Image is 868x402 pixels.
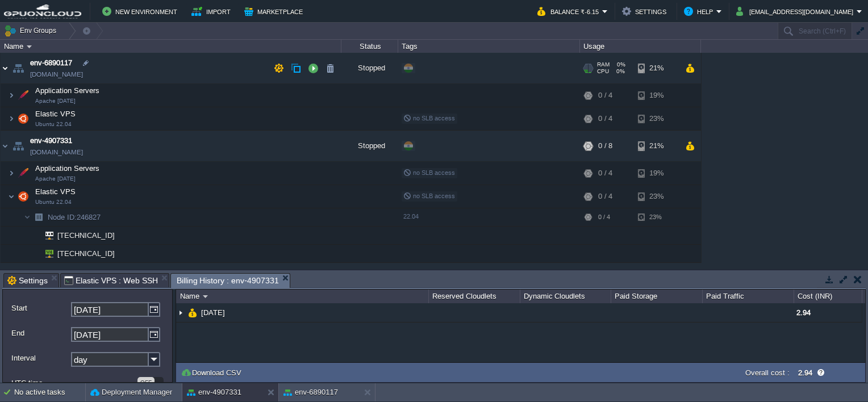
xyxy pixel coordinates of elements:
img: AMDAwAAAACH5BAEAAAAALAAAAAABAAEAAAICRAEAOw== [8,162,15,185]
div: Cost (INR) [795,290,862,303]
img: AMDAwAAAACH5BAEAAAAALAAAAAABAAEAAAICRAEAOw== [1,53,10,83]
label: Overall cost : [745,368,790,377]
button: env-6890117 [283,387,338,398]
img: AMDAwAAAACH5BAEAAAAALAAAAAABAAEAAAICRAEAOw== [31,227,37,244]
span: no SLB access [403,192,455,199]
img: AMDAwAAAACH5BAEAAAAALAAAAAABAAEAAAICRAEAOw== [37,227,53,244]
span: [TECHNICAL_ID] [56,245,116,262]
a: Elastic VPSUbuntu 22.04 [34,110,77,118]
div: 23% [638,208,675,226]
span: 0% [614,61,625,68]
span: no SLB access [403,115,455,122]
button: [EMAIL_ADDRESS][DOMAIN_NAME] [736,5,857,18]
div: Name [177,290,428,303]
a: Elastic VPSUbuntu 22.04 [34,187,77,196]
div: Stopped [341,53,398,83]
a: [DOMAIN_NAME] [30,146,83,158]
span: Application Servers [34,86,101,95]
button: Settings [622,5,670,18]
span: RAM [597,61,610,68]
div: 0 / 4 [598,185,612,208]
span: Elastic VPS : Web SSH [64,274,158,287]
span: CPU [597,68,609,75]
div: No active tasks [14,383,85,401]
span: Billing History : env-4907331 [177,274,279,288]
img: AMDAwAAAACH5BAEAAAAALAAAAAABAAEAAAICRAEAOw== [24,208,31,226]
div: 23% [638,107,675,130]
div: 21% [638,53,675,83]
img: AMDAwAAAACH5BAEAAAAALAAAAAABAAEAAAICRAEAOw== [1,131,10,161]
span: Apache [DATE] [35,98,76,104]
div: Paid Traffic [703,290,794,303]
div: 21% [638,131,675,161]
div: 19% [638,84,675,107]
span: 2.94 [796,308,811,317]
label: Start [11,302,70,314]
button: New Environment [102,5,181,18]
div: Paid Storage [612,290,702,303]
a: Application ServersApache [DATE] [34,86,101,95]
button: Download CSV [181,367,245,378]
img: AMDAwAAAACH5BAEAAAAALAAAAAABAAEAAAICRAEAOw== [37,245,53,262]
div: Stopped [341,131,398,161]
a: Node ID:246827 [47,212,102,222]
div: Reserved Cloudlets [429,290,520,303]
div: 0 / 4 [598,208,610,226]
div: Status [342,40,398,53]
img: AMDAwAAAACH5BAEAAAAALAAAAAABAAEAAAICRAEAOw== [15,107,31,130]
span: 246827 [47,212,102,222]
img: AMDAwAAAACH5BAEAAAAALAAAAAABAAEAAAICRAEAOw== [8,84,15,107]
div: 0 / 8 [598,131,612,161]
img: AMDAwAAAACH5BAEAAAAALAAAAAABAAEAAAICRAEAOw== [203,295,208,298]
span: no SLB access [403,169,455,176]
a: env-6890117 [30,57,72,69]
span: [TECHNICAL_ID] [56,227,116,244]
img: AMDAwAAAACH5BAEAAAAALAAAAAABAAEAAAICRAEAOw== [31,208,47,226]
a: [TECHNICAL_ID] [56,231,116,240]
div: Usage [581,40,700,53]
button: Balance ₹-6.15 [537,5,602,18]
button: env-4907331 [187,387,241,398]
span: Settings [7,274,48,287]
button: Import [191,5,234,18]
img: AMDAwAAAACH5BAEAAAAALAAAAAABAAEAAAICRAEAOw== [8,185,15,208]
img: AMDAwAAAACH5BAEAAAAALAAAAAABAAEAAAICRAEAOw== [15,84,31,107]
span: Ubuntu 22.04 [35,121,72,128]
img: AMDAwAAAACH5BAEAAAAALAAAAAABAAEAAAICRAEAOw== [31,245,37,262]
div: 0 / 4 [598,84,612,107]
div: 19% [638,162,675,185]
img: GPUonCLOUD [4,5,81,19]
a: env-4907331 [30,135,72,146]
span: Elastic VPS [34,187,77,196]
img: AMDAwAAAACH5BAEAAAAALAAAAAABAAEAAAICRAEAOw== [10,53,26,83]
div: OFF [137,377,155,388]
img: AMDAwAAAACH5BAEAAAAALAAAAAABAAEAAAICRAEAOw== [176,303,185,322]
button: Help [684,5,716,18]
img: AMDAwAAAACH5BAEAAAAALAAAAAABAAEAAAICRAEAOw== [27,45,32,48]
img: AMDAwAAAACH5BAEAAAAALAAAAAABAAEAAAICRAEAOw== [8,107,15,130]
img: AMDAwAAAACH5BAEAAAAALAAAAAABAAEAAAICRAEAOw== [15,185,31,208]
label: 2.94 [798,368,812,377]
span: Application Servers [34,164,101,173]
a: [DOMAIN_NAME] [30,69,83,80]
span: Apache [DATE] [35,175,76,182]
span: Ubuntu 22.04 [35,199,72,206]
span: 22.04 [403,213,419,220]
span: Elastic VPS [34,109,77,119]
a: [DATE] [200,308,227,317]
span: 0% [614,68,625,75]
a: [TECHNICAL_ID] [56,249,116,258]
div: 0 / 4 [598,162,612,185]
div: Tags [399,40,579,53]
div: Dynamic Cloudlets [521,290,611,303]
img: AMDAwAAAACH5BAEAAAAALAAAAAABAAEAAAICRAEAOw== [188,303,197,322]
button: Marketplace [244,5,306,18]
div: 0 / 4 [598,107,612,130]
img: AMDAwAAAACH5BAEAAAAALAAAAAABAAEAAAICRAEAOw== [15,162,31,185]
img: AMDAwAAAACH5BAEAAAAALAAAAAABAAEAAAICRAEAOw== [10,131,26,161]
label: End [11,327,70,339]
label: Interval [11,352,70,364]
